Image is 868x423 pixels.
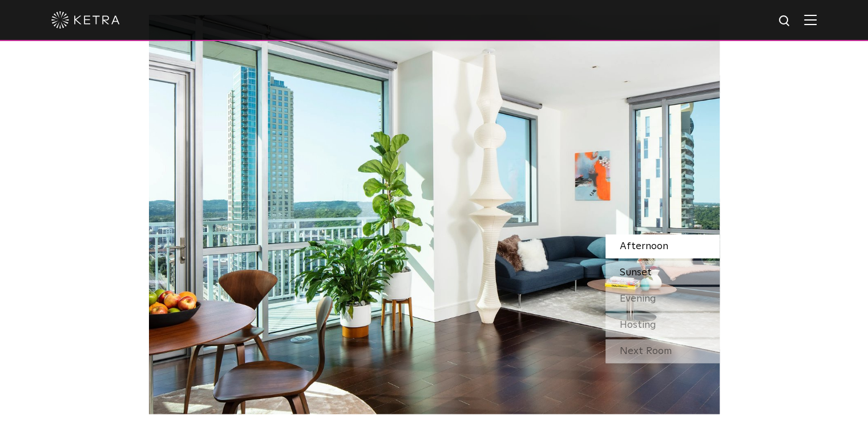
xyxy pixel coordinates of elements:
[51,11,120,29] img: ketra-logo-2019-white
[605,339,720,363] div: Next Room
[778,14,792,29] img: search icon
[620,294,656,304] span: Evening
[149,15,720,414] img: SS_HBD_LivingRoom_Desktop_01
[620,267,652,278] span: Sunset
[620,320,656,330] span: Hosting
[620,241,668,251] span: Afternoon
[804,14,817,25] img: Hamburger%20Nav.svg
